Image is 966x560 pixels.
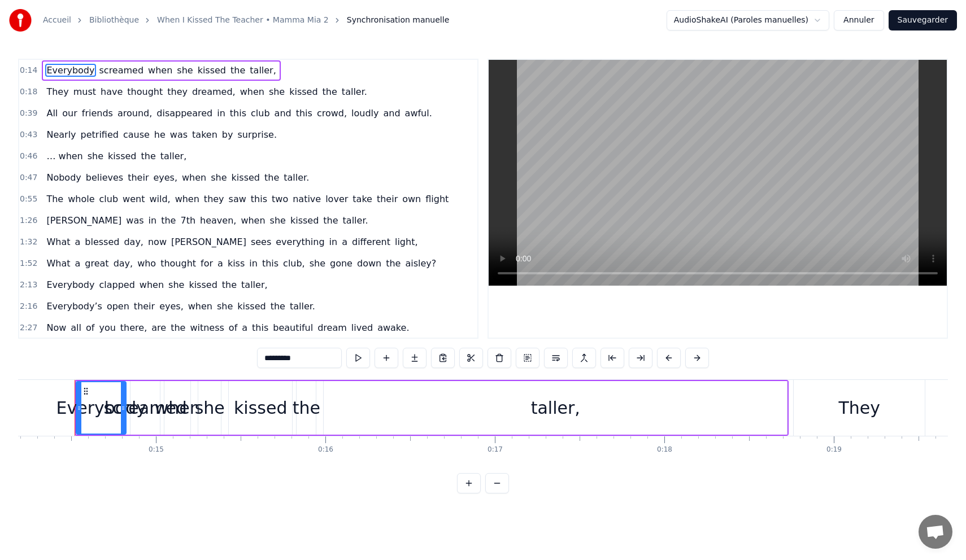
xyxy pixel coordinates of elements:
[329,257,354,270] span: gone
[216,107,227,120] span: in
[272,321,314,334] span: beautiful
[45,171,82,184] span: Nobody
[155,395,201,421] div: when
[45,257,71,270] span: What
[919,515,952,549] div: Ouvrir le chat
[488,445,503,454] div: 0:17
[45,64,95,77] span: Everybody
[167,278,185,291] span: she
[203,193,225,205] span: they
[72,85,97,98] span: must
[240,278,268,291] span: taller,
[179,214,197,227] span: 7th
[98,278,136,291] span: clapped
[98,321,116,334] span: you
[404,257,437,270] span: aisley?
[85,321,95,334] span: of
[150,321,167,334] span: are
[121,193,146,205] span: went
[263,171,280,184] span: the
[282,257,306,270] span: club,
[45,235,71,248] span: What
[241,321,249,334] span: a
[45,193,64,205] span: The
[404,107,433,120] span: awful.
[20,301,37,312] span: 2:16
[228,193,247,205] span: saw
[98,64,145,77] span: screamed
[152,171,179,184] span: eyes,
[250,235,272,248] span: sees
[385,257,402,270] span: the
[20,108,37,119] span: 0:39
[341,235,349,248] span: a
[169,321,186,334] span: the
[191,85,237,98] span: dreamed,
[181,171,207,184] span: when
[158,300,185,313] span: eyes,
[148,193,171,205] span: wild,
[43,15,449,26] nav: breadcrumb
[195,395,225,421] div: she
[20,194,37,205] span: 0:55
[69,321,82,334] span: all
[84,257,110,270] span: great
[116,107,153,120] span: around,
[119,321,148,334] span: there,
[295,107,314,120] span: this
[230,171,261,184] span: kissed
[20,237,37,248] span: 1:32
[43,15,71,26] a: Accueil
[308,257,327,270] span: she
[248,257,259,270] span: in
[99,85,124,98] span: have
[356,257,382,270] span: down
[250,107,271,120] span: club
[289,214,320,227] span: kissed
[889,10,957,30] button: Sauvegarder
[20,215,37,226] span: 1:26
[20,129,37,141] span: 0:43
[229,64,246,77] span: the
[401,193,422,205] span: own
[74,235,82,248] span: a
[249,64,277,77] span: taller,
[240,214,266,227] span: when
[197,64,227,77] span: kissed
[221,278,238,291] span: the
[107,150,137,163] span: kissed
[138,278,165,291] span: when
[45,321,67,334] span: Now
[261,257,280,270] span: this
[350,107,380,120] span: loudly
[176,64,194,77] span: she
[251,321,269,334] span: this
[169,128,189,141] span: was
[126,85,164,98] span: thought
[351,193,373,205] span: take
[826,445,842,454] div: 0:19
[147,64,173,77] span: when
[424,193,450,205] span: flight
[199,214,237,227] span: heaven,
[316,321,348,334] span: dream
[199,257,214,270] span: for
[80,128,120,141] span: petrified
[174,193,201,205] span: when
[147,235,168,248] span: now
[160,214,177,227] span: the
[316,107,348,120] span: crowd,
[155,107,214,120] span: disappeared
[210,171,228,184] span: she
[657,445,672,454] div: 0:18
[273,107,293,120] span: and
[234,395,287,421] div: kissed
[321,85,338,98] span: the
[275,235,325,248] span: everything
[159,257,197,270] span: thought
[216,257,224,270] span: a
[122,128,151,141] span: cause
[140,150,156,163] span: the
[239,85,266,98] span: when
[127,171,150,184] span: their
